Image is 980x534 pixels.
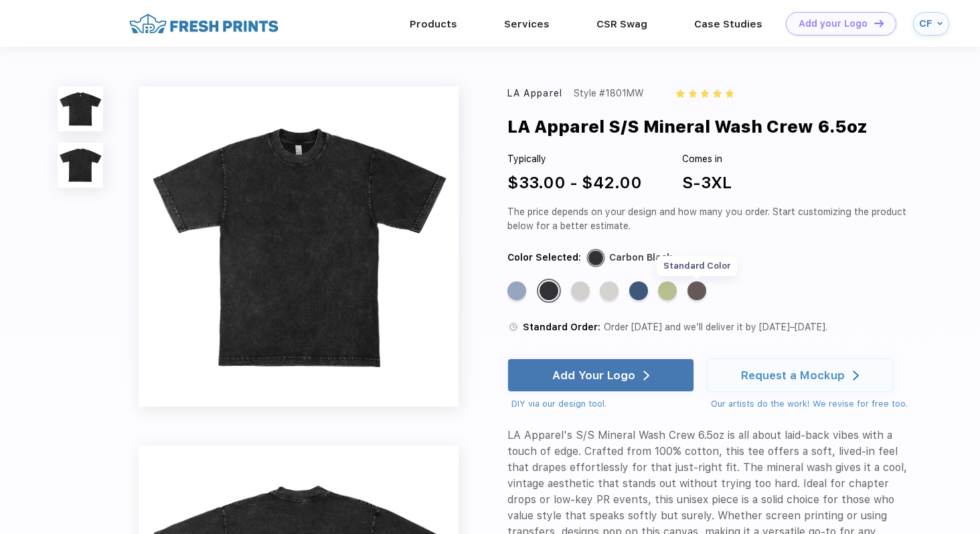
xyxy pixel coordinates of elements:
[629,281,648,300] div: Indigo
[410,18,457,30] a: Products
[504,18,550,30] a: Services
[937,21,943,26] img: arrow_down_blue.svg
[125,12,282,36] img: fo%20logo%202.webp
[713,89,721,97] img: yellow_star.svg
[540,281,558,300] div: Carbon Black
[711,397,908,411] div: Our artists do the work! We revise for free too.
[523,322,600,332] span: Standard Order:
[853,371,859,381] img: white arrow
[676,89,684,97] img: yellow_star.svg
[799,18,868,29] div: Add your Logo
[507,251,581,265] div: Color Selected:
[139,86,459,407] img: func=resize&h=640
[919,18,934,29] div: CF
[687,281,706,300] div: Cocoa
[689,89,697,97] img: yellow_star.svg
[571,281,590,300] div: Ice Grey
[507,114,868,139] div: LA Apparel S/S Mineral Wash Crew 6.5oz
[574,86,644,101] div: Style #1801MW
[507,281,526,300] div: Arctic
[726,89,734,97] img: yellow_star.svg
[552,369,635,382] div: Add Your Logo
[874,19,884,27] img: DT
[658,281,677,300] div: Matcha
[604,322,827,332] span: Order [DATE] and we’ll deliver it by [DATE]–[DATE].
[596,18,647,30] a: CSR Swag
[609,251,672,265] div: Carbon Black
[507,321,519,333] img: standard order
[682,152,732,166] div: Comes in
[507,171,642,195] div: $33.00 - $42.00
[511,397,693,411] div: DIY via our design tool.
[701,89,709,97] img: yellow_star.svg
[507,152,642,166] div: Typically
[507,86,562,101] div: LA Apparel
[741,369,845,382] div: Request a Mockup
[58,86,102,131] img: func=resize&h=100
[600,281,619,300] div: Limestone
[682,171,732,195] div: S-3XL
[507,205,909,233] div: The price depends on your design and how many you order. Start customizing the product below for ...
[58,143,102,188] img: func=resize&h=100
[643,371,649,381] img: white arrow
